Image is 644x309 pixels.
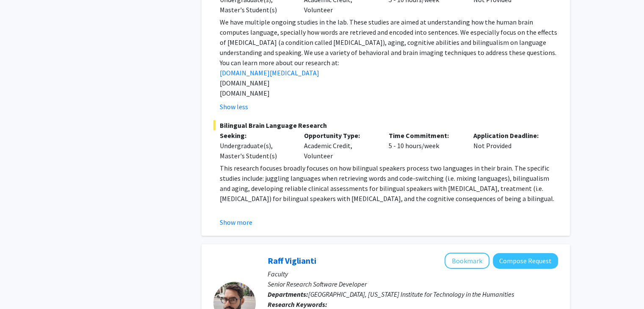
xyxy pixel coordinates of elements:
div: Undergraduate(s), Master's Student(s) [220,141,292,161]
button: Compose Request to Raff Viglianti [493,253,558,269]
p: Faculty [268,269,558,279]
a: [DOMAIN_NAME][MEDICAL_DATA] [220,69,319,77]
div: Academic Credit, Volunteer [298,130,382,161]
span: Bilingual Brain Language Research [213,120,558,130]
p: We have multiple ongoing studies in the lab. These studies are aimed at understanding how the hum... [220,17,558,58]
div: Not Provided [467,130,552,161]
p: Application Deadline: [473,130,545,141]
p: Time Commitment: [389,130,461,141]
button: Show less [220,102,248,112]
p: Seeking: [220,130,292,141]
p: This research focuses broadly focuses on how bilingual speakers process two languages in their br... [220,163,558,204]
b: Research Keywords: [268,300,327,309]
p: [DOMAIN_NAME] [220,78,558,88]
a: Raff Viglianti [268,255,316,266]
p: Senior Research Software Developer [268,279,558,289]
iframe: Chat [6,271,36,303]
p: [DOMAIN_NAME] [220,88,558,98]
p: You can learn more about our research at: [220,58,558,68]
p: Opportunity Type: [304,130,376,141]
div: 5 - 10 hours/week [382,130,467,161]
button: Add Raff Viglianti to Bookmarks [445,253,489,269]
span: [GEOGRAPHIC_DATA], [US_STATE] Institute for Technology in the Humanities [308,290,514,298]
b: Departments: [268,290,308,298]
button: Show more [220,217,252,227]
